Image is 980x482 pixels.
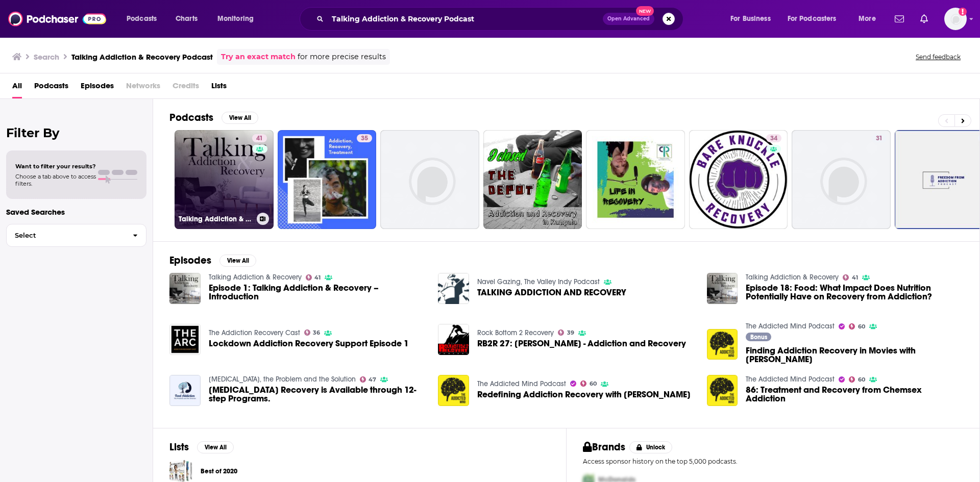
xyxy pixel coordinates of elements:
a: Charts [169,11,204,27]
a: TALKING ADDICTION AND RECOVERY [477,288,626,297]
span: Choose a tab above to access filters. [15,173,96,187]
span: Bonus [750,334,767,340]
a: Rock Bottom 2 Recovery [477,328,554,337]
a: 60 [580,380,597,387]
img: TALKING ADDICTION AND RECOVERY [438,273,469,304]
span: Redefining Addiction Recovery with [PERSON_NAME] [477,390,691,399]
h3: Search [34,52,59,62]
svg: Add a profile image [959,8,967,16]
span: 41 [314,275,321,280]
h2: Episodes [169,254,211,267]
a: Best of 2020 [201,466,237,477]
span: Networks [126,78,160,98]
p: Saved Searches [6,207,146,217]
input: Search podcasts, credits, & more... [328,11,603,27]
button: open menu [851,11,889,27]
button: Open AdvancedNew [603,13,654,25]
a: 47 [360,376,377,383]
a: 60 [849,323,865,329]
a: The Addicted Mind Podcast [746,375,835,384]
a: ListsView All [169,441,234,453]
span: Monitoring [217,12,254,26]
span: 34 [770,134,777,144]
span: For Podcasters [788,12,837,26]
img: 86: Treatment and Recovery from Chemsex Addiction [707,375,738,406]
span: For Business [730,12,771,26]
a: Show notifications dropdown [916,10,932,28]
span: 41 [256,134,263,144]
button: View All [219,255,256,267]
img: Episode 18: Food: What Impact Does Nutrition Potentially Have on Recovery from Addiction? [707,273,738,304]
a: The Addicted Mind Podcast [477,379,566,388]
a: Episodes [81,78,114,98]
a: Food Addiction Recovery is Available through 12-step Programs. [169,375,201,406]
h3: Talking Addiction & Recovery Podcast [71,52,213,62]
a: 86: Treatment and Recovery from Chemsex Addiction [746,386,963,403]
span: RB2R 27: [PERSON_NAME] - Addiction and Recovery [477,339,686,348]
span: Open Advanced [607,16,650,21]
h3: Talking Addiction & Recovery [179,215,253,223]
h2: Podcasts [169,111,213,124]
span: 41 [852,275,858,280]
a: Episode 1: Talking Addiction & Recovery – Introduction [209,284,426,301]
h2: Lists [169,441,189,453]
span: 36 [313,331,320,335]
a: Show notifications dropdown [891,10,908,28]
h2: Filter By [6,125,146,140]
button: View All [222,112,258,124]
span: Podcasts [34,78,68,98]
a: 39 [558,329,574,336]
a: Food Addiction Recovery is Available through 12-step Programs. [209,386,426,403]
a: Try an exact match [221,51,296,63]
button: open menu [723,11,783,27]
span: Finding Addiction Recovery in Movies with [PERSON_NAME] [746,346,963,364]
div: Search podcasts, credits, & more... [309,7,693,31]
a: Talking Addiction & Recovery [746,273,839,282]
a: 35 [357,134,372,142]
span: Select [7,232,125,239]
a: 41 [306,274,321,281]
span: 60 [858,324,865,329]
a: RB2R 27: Lizabeth Loud - Addiction and Recovery [477,339,686,348]
a: Redefining Addiction Recovery with Ian McLoone [477,390,691,399]
span: 60 [858,377,865,382]
a: The Addicted Mind Podcast [746,322,835,331]
a: 41Talking Addiction & Recovery [175,130,274,229]
img: Lockdown Addiction Recovery Support Episode 1 [169,324,201,355]
a: Lockdown Addiction Recovery Support Episode 1 [209,339,409,348]
button: Show profile menu [944,8,967,30]
a: 31 [872,134,887,142]
img: Finding Addiction Recovery in Movies with Ted Perkins [707,329,738,360]
a: Lists [211,78,227,98]
a: All [12,78,22,98]
button: View All [197,441,234,453]
a: EpisodesView All [169,254,256,267]
button: Select [6,224,146,247]
a: Podchaser - Follow, Share and Rate Podcasts [8,9,106,29]
span: Credits [173,78,199,98]
a: RB2R 27: Lizabeth Loud - Addiction and Recovery [438,324,469,355]
a: 41 [843,274,858,281]
span: Charts [176,12,198,26]
span: for more precise results [298,51,386,63]
a: Food Addiction, the Problem and the Solution [209,375,356,384]
a: Episode 18: Food: What Impact Does Nutrition Potentially Have on Recovery from Addiction? [746,284,963,301]
a: The Addiction Recovery Cast [209,328,300,337]
a: 36 [304,329,321,336]
img: Episode 1: Talking Addiction & Recovery – Introduction [169,273,201,304]
a: Finding Addiction Recovery in Movies with Ted Perkins [746,346,963,364]
span: More [859,12,876,26]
